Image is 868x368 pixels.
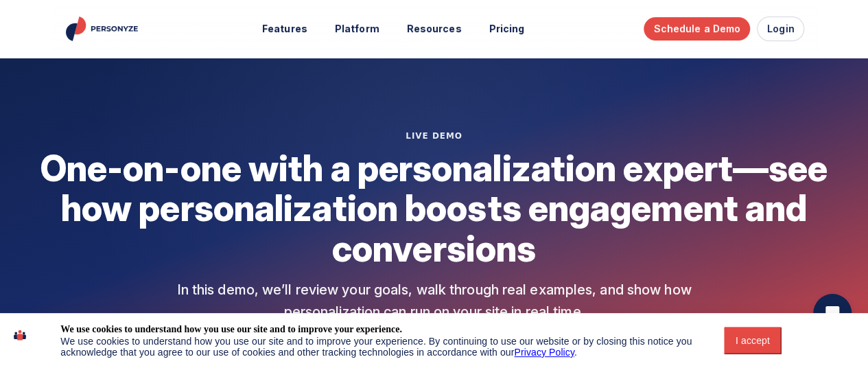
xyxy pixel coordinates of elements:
a: Platform [325,16,389,42]
img: icon [14,323,25,347]
a: Privacy Policy [514,347,574,358]
header: Personyze site header [50,7,819,51]
a: Schedule a Demo [644,17,750,41]
div: Live Demo [406,132,462,141]
a: Login [757,16,805,41]
a: Personyze home [64,16,143,41]
div: I accept [732,335,773,346]
p: In this demo, we’ll review your goals, walk through real examples, and show how personalization c... [167,279,702,323]
nav: Main menu [253,16,534,42]
div: We use cookies to understand how you use our site and to improve your experience. [60,323,401,336]
button: Resources [397,16,471,42]
button: I accept [724,327,782,354]
img: Personyze [64,16,143,41]
button: Features [253,16,317,42]
div: We use cookies to understand how you use our site and to improve your experience. By continuing t... [60,336,698,358]
h1: One-on-one with a personalization expert—see how personalization boosts engagement and conversions [30,149,839,269]
a: Pricing [480,16,535,42]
